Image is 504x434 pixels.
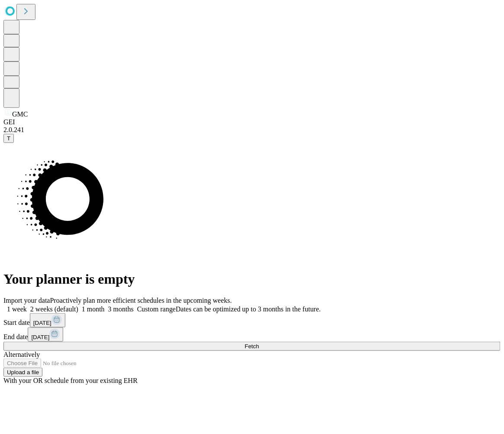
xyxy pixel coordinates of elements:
button: T [3,134,14,143]
div: 2.0.241 [3,126,501,134]
span: Proactively plan more efficient schedules in the upcoming weeks. [50,297,232,304]
span: 2 weeks (default) [30,305,78,313]
button: [DATE] [30,313,65,327]
span: Alternatively [3,351,40,358]
span: GMC [12,110,28,118]
button: Upload a file [3,368,42,377]
div: End date [3,327,501,342]
span: With your OR schedule from your existing EHR [3,377,138,384]
span: 1 month [82,305,105,313]
span: Custom range [137,305,176,313]
span: [DATE] [31,334,49,340]
div: GEI [3,118,501,126]
span: 1 week [7,305,27,313]
button: Fetch [3,342,501,351]
span: Dates can be optimized up to 3 months in the future. [176,305,321,313]
h1: Your planner is empty [3,271,501,287]
span: Import your data [3,297,50,304]
button: [DATE] [28,327,63,342]
div: Start date [3,313,501,327]
span: Fetch [245,343,259,350]
span: [DATE] [33,320,51,326]
span: 3 months [108,305,134,313]
span: T [7,135,10,142]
